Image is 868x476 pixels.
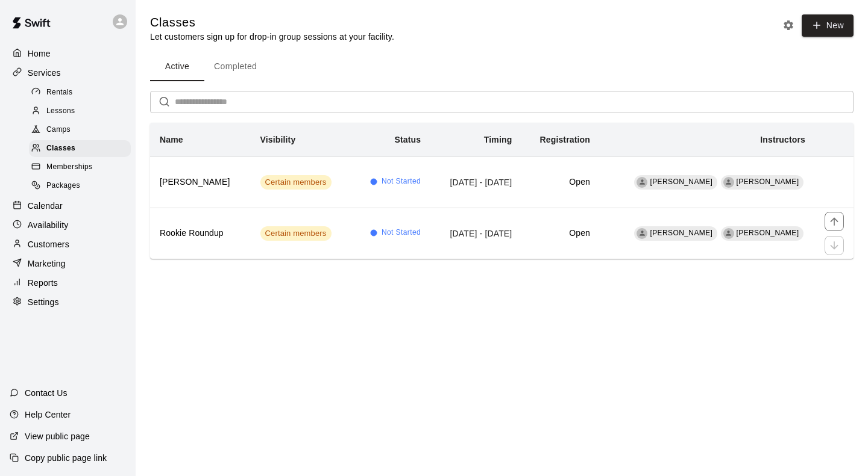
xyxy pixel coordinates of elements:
span: [PERSON_NAME] [650,229,712,237]
div: David Fleishman [637,228,647,239]
h5: Classes [150,14,394,31]
b: Timing [484,135,512,144]
span: [PERSON_NAME] [650,178,712,186]
span: Certain members [260,177,332,188]
div: Camps [29,122,131,138]
p: Home [28,48,51,60]
div: Packages [29,178,131,194]
span: Classes [46,143,75,155]
td: [DATE] - [DATE] [430,208,521,259]
p: Reports [28,277,58,289]
b: Registration [539,135,590,144]
span: Camps [46,124,71,136]
table: simple table [150,123,854,259]
p: Contact Us [25,387,68,399]
a: Rentals [29,83,136,102]
a: Camps [29,121,136,140]
a: Lessons [29,102,136,120]
b: Visibility [260,135,296,144]
span: Rentals [46,87,73,99]
p: Help Center [25,409,71,421]
h6: Open [531,227,590,240]
div: Anthony Castrogiovanni [723,177,734,188]
a: Services [10,64,126,82]
div: Classes [29,140,131,157]
button: Active [150,52,204,81]
a: Marketing [10,255,126,273]
div: This service is visible to only customers with certain memberships. Check the service pricing for... [260,226,332,241]
p: View public page [25,430,90,442]
a: Customers [10,235,126,253]
a: Memberships [29,158,136,177]
span: Not Started [382,227,421,239]
a: Availability [10,216,126,234]
div: Rentals [29,84,131,101]
div: David Fleishman [637,177,647,188]
a: Classes [29,140,136,158]
a: Reports [10,274,126,292]
p: Services [28,67,61,79]
div: This service is visible to only customers with certain memberships. Check the service pricing for... [260,175,332,190]
span: Lessons [46,105,75,117]
span: Not Started [382,176,421,188]
h6: [PERSON_NAME] [160,176,241,189]
span: Memberships [46,161,92,173]
a: Settings [10,293,126,311]
div: Memberships [29,159,131,176]
button: Completed [204,52,266,81]
p: Customers [28,238,69,250]
a: Packages [29,177,136,196]
button: New [802,14,854,37]
button: move item up [825,212,844,231]
span: Packages [46,180,80,192]
p: Copy public page link [25,452,107,464]
p: Settings [28,296,59,308]
p: Availability [28,219,69,231]
span: [PERSON_NAME] [737,229,799,237]
button: Classes settings [779,16,797,34]
p: Let customers sign up for drop-in group sessions at your facility. [150,31,394,43]
div: Lessons [29,103,131,120]
p: Marketing [28,258,66,270]
b: Name [160,135,183,144]
span: Certain members [260,228,332,240]
span: [PERSON_NAME] [737,178,799,186]
h6: Rookie Roundup [160,227,241,240]
b: Instructors [760,135,805,144]
td: [DATE] - [DATE] [430,156,521,208]
a: Home [10,45,126,63]
div: Anthony Castrogiovanni [723,228,734,239]
b: Status [394,135,421,144]
p: Calendar [28,200,63,212]
a: Calendar [10,197,126,215]
h6: Open [531,176,590,189]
